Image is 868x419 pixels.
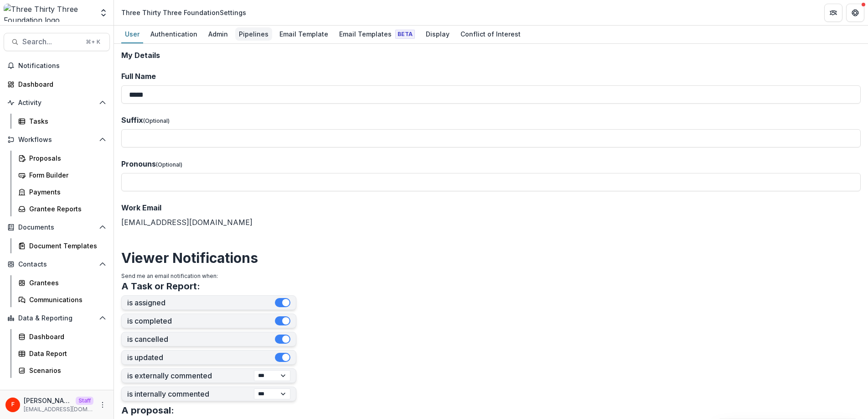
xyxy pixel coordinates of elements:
nav: breadcrumb [118,6,250,19]
div: Dashboard [18,79,103,89]
a: Tasks [15,114,110,129]
div: Three Thirty Three Foundation Settings [121,8,246,17]
div: Scenarios [29,366,103,375]
span: Activity [18,99,95,107]
div: Communications [29,295,103,304]
p: [PERSON_NAME] [24,396,72,405]
span: (Optional) [156,161,182,168]
div: Grantees [29,278,103,288]
button: Open Documents [4,220,110,235]
label: is completed [127,317,275,325]
a: Communications [15,292,110,307]
a: Form Builder [15,168,110,183]
a: Pipelines [235,26,272,43]
span: Data & Reporting [18,314,95,322]
div: Grantee Reports [29,204,103,214]
a: User [121,26,143,43]
button: Notifications [4,58,110,73]
h3: A Task or Report: [121,281,200,292]
button: Open Contacts [4,257,110,272]
a: Document Templates [15,238,110,253]
label: is externally commented [127,372,254,380]
span: Workflows [18,136,95,144]
div: Fanny [11,402,15,408]
a: Conflict of Interest [457,26,524,43]
div: User [121,27,143,41]
span: Search... [22,37,80,46]
button: Open entity switcher [97,4,110,22]
a: Scenarios [15,363,110,378]
span: Send me an email notification when: [121,272,218,279]
a: Grantees [15,275,110,290]
button: Open Workflows [4,132,110,147]
button: Get Help [846,4,864,22]
h2: My Details [121,51,861,60]
button: Open Activity [4,95,110,110]
p: [EMAIL_ADDRESS][DOMAIN_NAME] [24,405,93,414]
div: Payments [29,187,103,197]
label: is assigned [127,299,275,307]
button: Partners [824,4,842,22]
div: Tasks [29,116,103,126]
span: Pronouns [121,159,156,168]
a: Dashboard [15,329,110,344]
span: Full Name [121,72,156,81]
span: Work Email [121,203,161,212]
a: Proposals [15,151,110,166]
div: Email Templates [336,27,418,41]
div: ⌘ + K [84,37,102,47]
a: Payments [15,184,110,199]
div: Data Report [29,349,103,358]
label: is cancelled [127,335,275,344]
div: Display [422,27,453,41]
h2: Viewer Notifications [121,250,861,266]
label: is internally commented [127,390,254,398]
a: Email Template [276,26,332,43]
div: Admin [205,27,232,41]
div: Authentication [147,27,201,41]
a: Authentication [147,26,201,43]
img: Three Thirty Three Foundation logo [4,4,93,22]
span: Contacts [18,261,95,268]
span: Notifications [18,62,106,70]
div: [EMAIL_ADDRESS][DOMAIN_NAME] [121,202,861,228]
div: Dashboard [29,332,103,341]
a: Data Report [15,346,110,361]
div: Document Templates [29,241,103,251]
p: Staff [76,397,93,405]
span: Documents [18,224,95,231]
div: Pipelines [235,27,272,41]
a: Grantee Reports [15,201,110,216]
label: is updated [127,353,275,362]
div: Conflict of Interest [457,27,524,41]
a: Display [422,26,453,43]
h3: A proposal: [121,405,174,416]
a: Email Templates Beta [336,26,418,43]
span: (Optional) [143,117,170,124]
a: Dashboard [4,77,110,92]
div: Form Builder [29,170,103,180]
div: Email Template [276,27,332,41]
button: Search... [4,33,110,51]
span: Beta [395,30,415,39]
button: Open Data & Reporting [4,311,110,325]
a: Admin [205,26,232,43]
button: More [97,399,108,410]
div: Proposals [29,153,103,163]
span: Suffix [121,115,143,125]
